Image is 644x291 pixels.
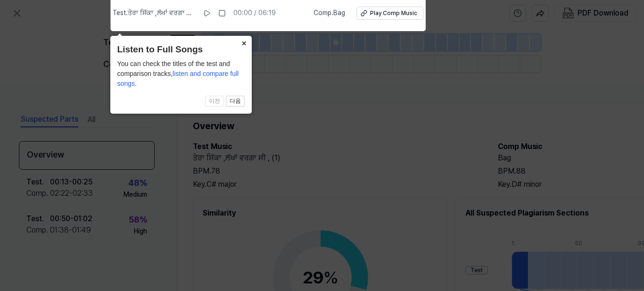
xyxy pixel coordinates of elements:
[356,7,423,20] button: Play Comp Music
[226,96,245,107] button: 다음
[237,36,252,49] button: Close
[113,8,196,18] span: Test . ਤੇਰਾ ਸਿੱਕਾ ,ਲੱਖਾਂ ਵਰਗਾ ਸੀ , (1)
[314,8,345,18] span: Comp . Bag
[370,9,417,17] div: Play Comp Music
[117,59,245,89] div: You can check the titles of the test and comparison tracks,
[117,70,239,87] span: listen and compare full songs.
[117,43,245,57] header: Listen to Full Songs
[233,8,276,18] div: 00:00 / 06:19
